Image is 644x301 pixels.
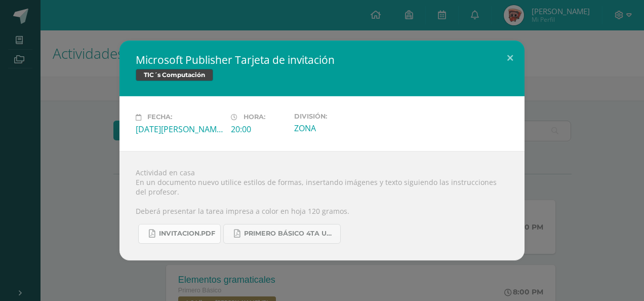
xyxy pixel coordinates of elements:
[294,123,381,134] div: ZONA
[119,151,525,260] div: Actividad en casa En un documento nuevo utilice estilos de formas, insertando imágenes y texto si...
[244,114,265,121] span: Hora:
[159,230,215,238] span: INVITACION.pdf
[244,230,335,238] span: PRIMERO BÁSICO 4TA UNIDAD..pdf
[223,224,341,244] a: PRIMERO BÁSICO 4TA UNIDAD..pdf
[136,53,508,67] h2: Microsoft Publisher Tarjeta de invitación
[136,69,213,81] span: TIC´s Computación
[147,114,172,121] span: Fecha:
[138,224,221,244] a: INVITACION.pdf
[496,41,525,75] button: Close (Esc)
[136,124,223,135] div: [DATE][PERSON_NAME]
[231,124,286,135] div: 20:00
[294,112,381,120] label: División:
